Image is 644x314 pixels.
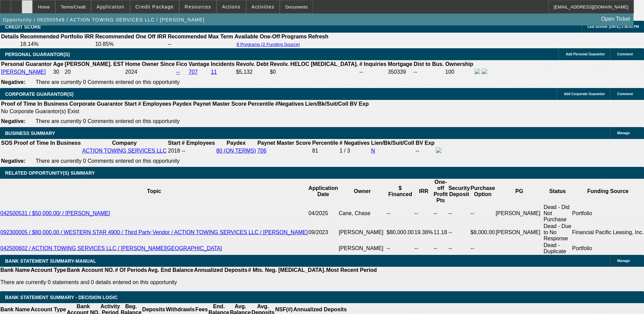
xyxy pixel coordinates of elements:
b: Paynet Master Score [193,101,246,107]
td: Portfolio [572,204,644,223]
a: 042500602 / ACTION TOWING SERVICES LLC / [PERSON_NAME][GEOGRAPHIC_DATA] [0,245,222,251]
td: -- [386,242,414,255]
img: linkedin-icon.png [482,69,487,74]
span: Bank Statement Summary - Decision Logic [5,295,118,300]
th: Security Deposit [448,179,470,204]
span: Manage [617,259,630,263]
a: 11 [211,69,217,75]
td: -- [433,204,448,223]
button: 8 Programs (2 Funding Source) [235,41,302,47]
b: Start [124,101,136,107]
td: [PERSON_NAME] [338,223,386,242]
span: BANK STATEMENT SUMMARY-MANUAL [5,258,96,264]
b: #Negatives [275,101,304,107]
b: Lien/Bk/Suit/Coll [305,101,348,107]
a: 092300005 / $80,000.00 / WESTERN STAR 4900 / Third Party Vendor / ACTION TOWING SERVICES LLC / [P... [0,229,308,235]
b: Paydex [227,140,246,146]
th: Recommended Max Term [167,33,234,40]
th: Most Recent Period [326,267,377,274]
td: $5,132 [236,68,269,76]
b: Incidents [211,61,235,67]
td: -- [433,242,448,255]
td: $8,000.00 [470,223,495,242]
td: $0 [270,68,358,76]
th: Refresh [308,33,329,40]
button: Activities [246,0,280,13]
td: -- [413,68,444,76]
span: BUSINESS SUMMARY [5,130,55,136]
td: -- [414,204,433,223]
button: Application [91,0,129,13]
a: 707 [189,69,198,75]
td: -- [448,242,470,255]
td: Dead - Due to No Response [543,223,572,242]
a: ACTION TOWING SERVICES LLC [82,148,167,154]
span: Resources [185,4,211,10]
span: There are currently 0 Comments entered on this opportunity [36,158,180,164]
span: Add Corporate Guarantor [564,92,605,96]
td: -- [448,204,470,223]
b: Mortgage [388,61,412,67]
b: Paynet Master Score [257,140,311,146]
b: Lien/Bk/Suit/Coll [371,140,414,146]
img: facebook-icon.png [475,69,480,74]
span: Opportunity / 062500549 / ACTION TOWING SERVICES LLC / [PERSON_NAME] [3,17,205,22]
span: RELATED OPPORTUNITY(S) SUMMARY [5,170,95,176]
b: Percentile [312,140,338,146]
b: Age [53,61,63,67]
td: [PERSON_NAME] [338,242,386,255]
span: CORPORATE GUARANTOR(S) [5,91,74,97]
td: 30 [53,68,63,76]
th: IRR [414,179,433,204]
th: Owner [338,179,386,204]
th: Details [1,33,19,40]
span: There are currently 0 Comments entered on this opportunity [36,118,180,124]
span: -- [182,148,185,154]
div: 81 [312,148,338,154]
button: Resources [180,0,216,13]
b: BV Exp [416,140,435,146]
td: -- [415,147,435,155]
td: -- [414,242,433,255]
th: Funding Source [572,179,644,204]
b: Negative: [1,158,25,164]
th: $ Financed [386,179,414,204]
th: Bank Account NO. [67,267,115,274]
td: 11.18 [433,223,448,242]
span: There are currently 0 Comments entered on this opportunity [36,79,180,85]
b: Fico [176,61,187,67]
b: Personal Guarantor [1,61,52,67]
td: 18.14% [20,41,94,48]
th: Annualized Deposits [194,267,247,274]
td: -- [359,68,387,76]
div: 1 / 3 [339,148,370,154]
th: Account Type [30,267,67,274]
th: Proof of Time In Business [1,101,68,107]
span: Credit Package [135,4,174,10]
span: Manage [617,131,630,135]
td: Dead - Duplicate [543,242,572,255]
span: Application [96,4,124,10]
img: facebook-icon.png [436,147,441,153]
td: 09/2023 [308,223,338,242]
b: BV Exp [350,101,369,107]
a: 80 (ON TERMS) [216,148,256,154]
td: -- [386,204,414,223]
td: Cane, Chase [338,204,386,223]
td: 19.38% [414,223,433,242]
span: Activities [252,4,275,10]
td: No Corporate Guarantor(s) Exist [1,108,372,115]
th: Proof of Time In Business [14,140,81,146]
span: 2024 [125,69,137,75]
b: # Inquiries [359,61,386,67]
b: Home Owner Since [125,61,175,67]
b: Revolv. Debt [236,61,269,67]
td: 20 [65,68,124,76]
span: Actions [222,4,241,10]
span: Last Scored: [DATE] 1:35:51 PM [587,25,639,29]
b: # Employees [182,140,215,146]
span: PERSONAL GUARANTOR(S) [5,52,70,57]
td: 10.85% [95,41,167,48]
td: Portfolio [572,242,644,255]
th: Available One-Off Programs [234,33,307,40]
